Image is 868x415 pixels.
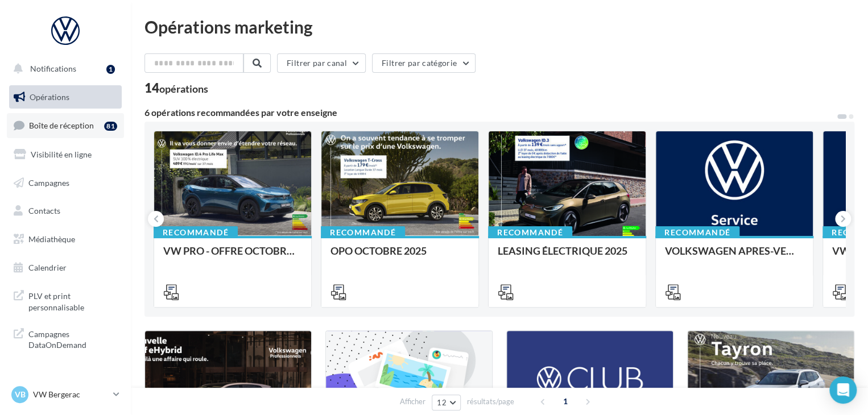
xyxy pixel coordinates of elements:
div: 6 opérations recommandées par votre enseigne [144,108,836,117]
p: VW Bergerac [33,389,109,400]
span: PLV et print personnalisable [28,288,117,313]
span: Notifications [30,64,76,73]
button: Filtrer par catégorie [372,53,476,73]
a: Opérations [7,85,124,109]
span: Opérations [30,92,69,102]
div: Recommandé [154,226,238,239]
div: 14 [144,82,208,94]
div: 81 [104,122,117,131]
button: Notifications 1 [7,57,119,81]
span: Boîte de réception [29,121,94,130]
button: 12 [432,395,461,410]
span: Visibilité en ligne [31,150,92,159]
span: 1 [556,392,574,410]
a: Campagnes [7,171,124,195]
a: Contacts [7,199,124,223]
span: résultats/page [467,396,514,407]
div: VW PRO - OFFRE OCTOBRE 25 [163,245,302,268]
div: opérations [159,84,208,94]
div: 1 [106,65,115,74]
a: VB VW Bergerac [9,384,122,405]
span: Calendrier [28,263,67,272]
a: Médiathèque [7,227,124,251]
button: Filtrer par canal [277,53,366,73]
a: Calendrier [7,256,124,280]
span: Contacts [28,206,60,215]
a: PLV et print personnalisable [7,284,124,317]
div: LEASING ÉLECTRIQUE 2025 [498,245,636,268]
div: Opérations marketing [144,18,854,35]
span: Campagnes DataOnDemand [28,326,117,351]
div: Recommandé [488,226,572,239]
div: OPO OCTOBRE 2025 [330,245,469,268]
a: Campagnes DataOnDemand [7,322,124,355]
span: Médiathèque [28,234,75,244]
span: Campagnes [28,177,69,187]
div: Recommandé [321,226,405,239]
span: 12 [437,398,447,407]
div: VOLKSWAGEN APRES-VENTE [665,245,804,268]
div: Recommandé [655,226,739,239]
span: Afficher [400,396,425,407]
div: Open Intercom Messenger [829,376,857,404]
span: VB [15,389,26,400]
a: Visibilité en ligne [7,143,124,167]
a: Boîte de réception81 [7,113,124,138]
